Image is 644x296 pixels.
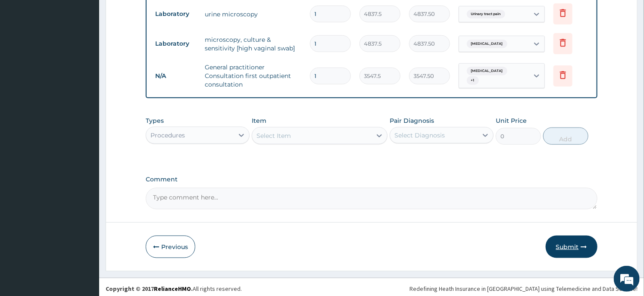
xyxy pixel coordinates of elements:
[256,131,291,140] div: Select Item
[151,36,200,52] td: Laboratory
[4,201,164,231] textarea: Type your message and hit 'Enter'
[16,43,35,65] img: d_794563401_company_1708531726252_794563401
[146,176,597,183] label: Comment
[50,91,119,178] span: We're online!
[252,116,266,125] label: Item
[151,68,200,84] td: N/A
[200,59,305,93] td: General practitioner Consultation first outpatient consultation
[146,117,164,125] label: Types
[394,131,445,140] div: Select Diagnosis
[200,6,305,23] td: urine microscopy
[543,128,588,145] button: Add
[141,4,162,25] div: Minimize live chat window
[150,131,185,140] div: Procedures
[146,236,195,258] button: Previous
[45,48,145,59] div: Chat with us now
[151,6,200,22] td: Laboratory
[106,285,193,293] strong: Copyright © 2017 .
[496,116,527,125] label: Unit Price
[410,285,638,293] div: Redefining Heath Insurance in [GEOGRAPHIC_DATA] using Telemedicine and Data Science!
[154,285,191,293] a: RelianceHMO
[467,10,505,19] span: Urinary tract pain
[546,236,597,258] button: Submit
[390,116,434,125] label: Pair Diagnosis
[467,40,507,48] span: [MEDICAL_DATA]
[467,76,479,85] span: + 1
[467,67,507,75] span: [MEDICAL_DATA]
[200,31,305,57] td: microscopy, culture & sensitivity [high vaginal swab]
